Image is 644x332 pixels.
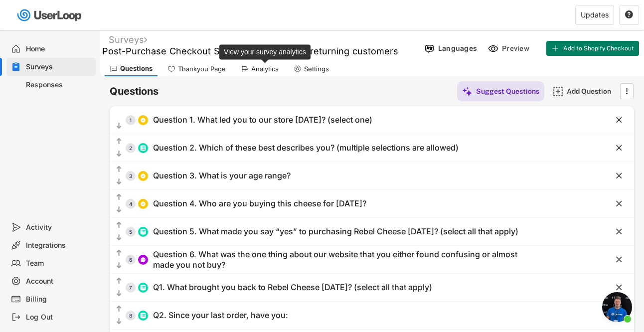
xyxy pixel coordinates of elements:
div: Preview [502,44,532,53]
button:  [614,283,624,293]
font: Post-Purchase Checkout Survey - 1st-time and returning customers [102,46,398,56]
text:  [616,254,622,265]
img: MagicMajor%20%28Purple%29.svg [462,86,473,97]
div: Log Out [26,313,92,322]
button:  [614,115,624,125]
img: CircleTickMinorWhite.svg [140,201,146,207]
div: Home [26,44,92,54]
button:  [115,137,123,147]
img: ConversationMinor.svg [140,257,146,263]
text:  [117,261,122,270]
img: ListMajor.svg [140,229,146,235]
text:  [117,122,122,130]
button:  [115,149,123,159]
text:  [616,226,622,237]
button:  [115,261,123,271]
button:  [614,171,624,181]
div: Analytics [251,65,279,73]
div: Question 3. What is your age range? [153,170,291,181]
text:  [117,277,122,285]
text:  [117,137,122,146]
div: 8 [126,313,136,318]
div: Question 4. Who are you buying this cheese for [DATE]? [153,198,366,209]
button:  [614,199,624,209]
button:  [614,143,624,153]
div: Surveys [26,62,92,72]
div: 6 [126,257,136,262]
button:  [614,255,624,265]
button:  [115,289,123,299]
div: Integrations [26,241,92,250]
button:  [625,10,634,19]
div: 7 [126,285,136,290]
span: Add to Shopify Checkout [563,45,634,51]
text:  [117,317,122,326]
img: Language%20Icon.svg [424,43,435,54]
img: CircleTickMinorWhite.svg [140,117,146,123]
button:  [115,165,123,174]
button:  [115,220,123,230]
text:  [117,249,122,257]
button:  [115,205,123,215]
text:  [117,165,122,173]
button:  [614,227,624,237]
div: Q1. What brought you back to Rebel Cheese [DATE]? (select all that apply) [153,282,432,293]
text:  [117,221,122,229]
text:  [616,115,622,125]
div: Add Question [567,87,617,96]
div: Question 2. Which of these best describes you? (multiple selections are allowed) [153,143,459,153]
img: ListMajor.svg [140,285,146,291]
div: 4 [126,201,136,206]
div: Account [26,277,92,286]
text:  [626,86,628,96]
text:  [117,289,122,298]
div: Languages [438,44,477,53]
div: Question 6. What was the one thing about our website that you either found confusing or almost ma... [153,249,533,270]
a: Open chat [602,292,632,322]
text:  [616,282,622,293]
div: Responses [26,80,92,90]
text:  [117,193,122,201]
button:  [115,304,123,314]
text:  [117,177,122,186]
div: Questions [120,64,153,73]
img: userloop-logo-01.svg [15,5,85,25]
div: Question 5. What made you say “yes” to purchasing Rebel Cheese [DATE]? (select all that apply) [153,226,518,237]
div: Q2. Since your last order, have you: [153,310,288,321]
text:  [117,205,122,214]
text:  [117,233,122,242]
text:  [616,198,622,209]
button:  [115,121,123,131]
div: Settings [304,65,329,73]
div: 1 [126,118,136,123]
div: 3 [126,173,136,178]
div: Thankyou Page [178,65,226,73]
div: Updates [581,11,609,18]
text:  [616,143,622,153]
text:  [117,305,122,313]
button:  [115,317,123,327]
img: AddMajor.svg [553,86,563,97]
img: ListMajor.svg [140,313,146,319]
h6: Questions [110,85,159,98]
text:  [616,170,622,181]
div: Team [26,259,92,268]
div: Activity [26,223,92,232]
text:  [625,10,633,19]
div: 5 [126,229,136,234]
button:  [115,276,123,286]
div: Question 1. What led you to our store [DATE]? (select one) [153,115,372,125]
img: CircleTickMinorWhite.svg [140,173,146,179]
div: Suggest Questions [476,87,539,96]
button: Add to Shopify Checkout [546,41,639,56]
button:  [115,233,123,243]
button:  [115,192,123,202]
div: 2 [126,146,136,151]
text:  [117,150,122,158]
img: ListMajor.svg [140,145,146,151]
button:  [115,177,123,187]
button:  [622,84,632,99]
button:  [115,248,123,258]
div: Billing [26,295,92,304]
div: Surveys [109,34,147,45]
